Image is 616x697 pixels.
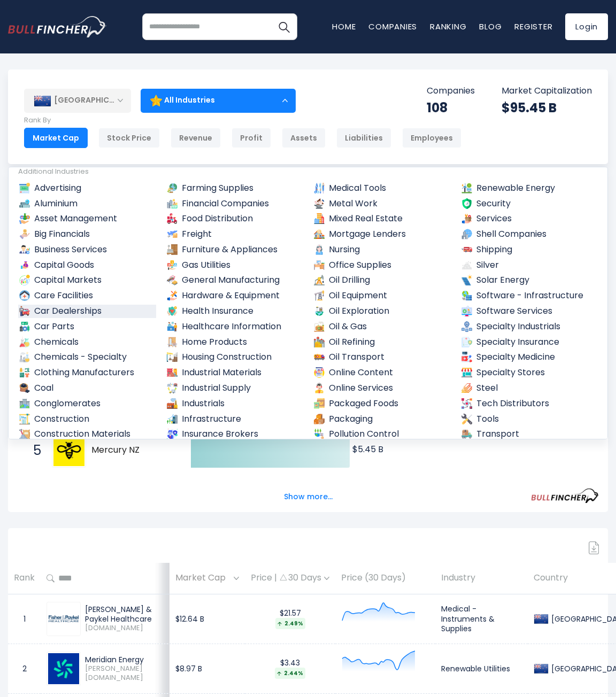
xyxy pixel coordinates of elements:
[565,13,608,40] a: Login
[313,228,451,241] a: Mortgage Lenders
[460,351,598,364] a: Specialty Medicine
[166,305,304,318] a: Health Insurance
[460,413,598,426] a: Tools
[18,212,156,226] a: Asset Management
[166,351,304,364] a: Housing Construction
[514,21,552,32] a: Register
[271,13,297,40] button: Search
[335,563,435,594] th: Price (30 Days)
[313,243,451,257] a: Nursing
[460,382,598,395] a: Steel
[402,128,461,148] div: Employees
[460,289,598,303] a: Software - Infrastructure
[166,289,304,303] a: Hardware & Equipment
[18,259,156,272] a: Capital Goods
[435,594,528,644] td: Medical - Instruments & Supplies
[336,128,391,148] div: Liabilities
[166,382,304,395] a: Industrial Supply
[460,243,598,257] a: Shipping
[435,563,528,594] th: Industry
[170,594,245,644] td: $12.64 B
[460,197,598,211] a: Security
[141,88,296,113] div: All Industries
[460,428,598,441] a: Transport
[85,664,164,683] span: [PERSON_NAME][DOMAIN_NAME]
[313,289,451,303] a: Oil Equipment
[166,428,304,441] a: Insurance Brokers
[166,212,304,226] a: Food Distribution
[427,86,475,97] p: Companies
[8,563,41,594] th: Rank
[91,445,172,456] span: Mercury NZ
[166,366,304,380] a: Industrial Materials
[251,572,329,584] div: Price | 30 Days
[430,21,466,32] a: Ranking
[171,128,221,148] div: Revenue
[48,653,79,684] img: MEL.NZ.png
[313,274,451,287] a: Oil Drilling
[98,128,160,148] div: Stock Price
[48,615,79,623] img: FPH.NZ.png
[18,413,156,426] a: Construction
[460,397,598,411] a: Tech Distributors
[232,128,271,148] div: Profit
[368,21,417,32] a: Companies
[166,336,304,349] a: Home Products
[251,608,329,629] div: $21.57
[313,428,451,441] a: Pollution Control
[460,259,598,272] a: Silver
[166,397,304,411] a: Industrials
[251,658,329,679] div: $3.43
[8,16,107,37] img: bullfincher logo
[313,336,451,349] a: Oil Refining
[313,259,451,272] a: Office Supplies
[18,428,156,441] a: Construction Materials
[460,366,598,380] a: Specialty Stores
[166,243,304,257] a: Furniture & Appliances
[18,289,156,303] a: Care Facilities
[332,21,356,32] a: Home
[175,570,231,586] span: Market Cap
[18,382,156,395] a: Coal
[282,128,326,148] div: Assets
[18,197,156,211] a: Aluminium
[18,320,156,334] a: Car Parts
[53,435,84,466] img: Mercury NZ
[18,274,156,287] a: Capital Markets
[166,274,304,287] a: General Manufacturing
[18,243,156,257] a: Business Services
[278,488,339,506] button: Show more...
[313,182,451,195] a: Medical Tools
[313,305,451,318] a: Oil Exploration
[460,182,598,195] a: Renewable Energy
[427,99,475,116] div: 108
[18,305,156,318] a: Car Dealerships
[313,351,451,364] a: Oil Transport
[313,366,451,380] a: Online Content
[502,99,592,116] div: $95.45 B
[18,397,156,411] a: Conglomerates
[275,668,305,679] div: 2.44%
[170,644,245,693] td: $8.97 B
[479,21,502,32] a: Blog
[8,594,41,644] td: 1
[460,228,598,241] a: Shell Companies
[166,413,304,426] a: Infrastructure
[18,167,598,176] div: Additional Industries
[460,320,598,334] a: Specialty Industrials
[85,605,164,624] div: [PERSON_NAME] & Paykel Healthcare
[460,305,598,318] a: Software Services
[313,413,451,426] a: Packaging
[460,336,598,349] a: Specialty Insurance
[24,89,131,112] div: [GEOGRAPHIC_DATA]
[313,382,451,395] a: Online Services
[85,655,164,664] div: Meridian Energy
[460,212,598,226] a: Services
[166,320,304,334] a: Healthcare Information
[24,116,461,125] p: Rank By
[166,228,304,241] a: Freight
[352,443,383,455] text: $5.45 B
[166,197,304,211] a: Financial Companies
[18,351,156,364] a: Chemicals - Specialty
[28,442,38,460] span: 5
